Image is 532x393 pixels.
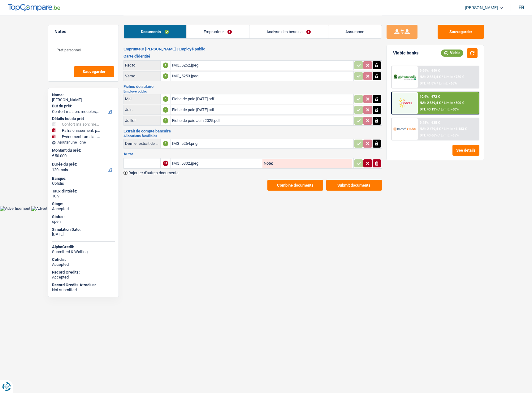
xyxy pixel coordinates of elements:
span: Limit: >750 € [444,75,464,79]
div: IMG_5253.jpeg [172,71,352,81]
div: AlphaCredit: [52,244,115,249]
img: Advertisement [31,206,62,211]
div: Banque: [52,176,115,181]
div: A [163,107,168,113]
div: 10.9 [52,194,115,199]
label: But du prêt: [52,104,114,109]
div: Cofidis [52,181,115,186]
span: Limit: <65% [439,81,457,85]
h3: Autre [123,152,382,156]
label: Durée du prêt: [52,162,114,167]
button: Sauvegarder [74,66,114,77]
div: Viable [441,50,463,56]
div: IMG_5302.jpeg [172,159,261,168]
div: Recto [125,63,159,67]
div: Accepted [52,275,115,280]
a: Emprunteur [187,25,249,38]
span: NAI: 2 384,4 € [420,75,441,79]
label: Note: [262,161,273,165]
button: See details [452,145,479,156]
img: AlphaCredit [393,74,416,81]
span: Rajouter d'autres documents [128,171,179,175]
button: Sauvegarder [438,25,484,39]
a: [PERSON_NAME] [460,3,503,13]
div: 9.45% | 635 € [420,121,440,125]
div: Simulation Date: [52,227,115,232]
span: NAI: 2 479,4 € [420,127,441,131]
div: Cofidis: [52,257,115,262]
div: Juin [125,107,159,112]
span: / [437,81,438,85]
img: Record Credits [393,123,416,135]
div: A [163,63,168,68]
div: open [52,219,115,224]
div: Record Credits Atradius: [52,283,115,287]
div: Ajouter une ligne [52,140,115,145]
span: / [442,127,443,131]
div: A [163,73,168,79]
div: Status: [52,214,115,219]
span: / [439,133,440,137]
div: Submitted & Waiting [52,249,115,254]
span: Limit: >800 € [444,101,464,105]
div: Accepted [52,206,115,211]
h3: Fiches de salaire [123,84,382,89]
span: DTI: 40.66% [420,133,438,137]
div: A [163,96,168,102]
div: IMG_5252.jpeg [172,61,352,70]
div: A [163,141,168,146]
a: Documents [124,25,186,38]
img: TopCompare Logo [8,4,60,11]
span: / [442,75,443,79]
div: Accepted [52,262,115,267]
div: Mai [125,97,159,101]
div: 10.9% | 672 € [420,95,440,99]
span: DTI: 41.8% [420,81,436,85]
div: Verso [125,74,159,78]
span: / [442,101,443,105]
span: Limit: >1.183 € [444,127,467,131]
div: NA [163,161,168,166]
button: Combine documents [267,180,323,191]
div: IMG_5254.png [172,139,352,148]
div: Fiche de paie Juin 2025.pdf [172,116,352,125]
button: Submit documents [326,180,382,191]
label: Montant du prêt: [52,148,114,153]
span: Limit: <65% [441,133,459,137]
div: 9.99% | 649 € [420,69,440,73]
div: Name: [52,93,115,97]
h2: Emprunteur [PERSON_NAME] | Employé public [123,47,382,52]
div: Not submitted [52,287,115,292]
span: NAI: 2 589,4 € [420,101,441,105]
h5: Notes [54,29,112,34]
div: [DATE] [52,232,115,237]
img: Cofidis [393,97,416,109]
div: [PERSON_NAME] [52,97,115,102]
div: Stage: [52,201,115,206]
div: Fiche de paie [DATE].pdf [172,105,352,114]
span: [PERSON_NAME] [465,5,498,11]
h3: Extrait de compte bancaire [123,129,382,133]
a: Analyse des besoins [249,25,328,38]
button: Rajouter d'autres documents [123,171,179,175]
span: Limit: <60% [441,107,459,111]
h3: Carte d'identité [123,54,382,58]
div: fr [518,5,524,11]
h2: Employé public [123,90,382,93]
div: A [163,118,168,123]
span: DTI: 40.13% [420,107,438,111]
span: € [52,153,54,158]
div: Dernier extrait de compte pour vos allocations familiales [125,141,159,146]
div: Juillet [125,118,159,123]
div: Taux d'intérêt: [52,189,115,194]
div: Fiche de paie [DATE].pdf [172,94,352,104]
div: Record Credits: [52,270,115,275]
div: Détails but du prêt [52,116,115,121]
a: Assurance [328,25,382,38]
span: Sauvegarder [83,70,106,74]
span: / [439,107,440,111]
h2: Allocations familiales [123,134,382,138]
div: Viable banks [393,50,418,56]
